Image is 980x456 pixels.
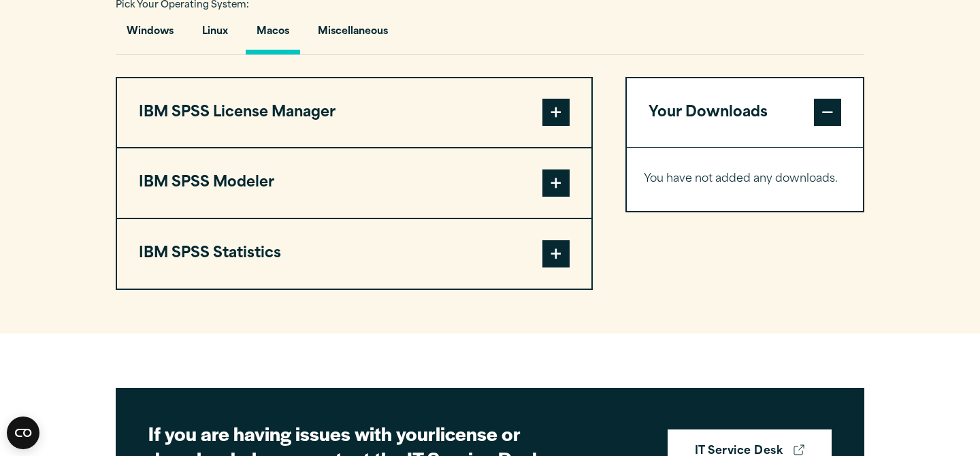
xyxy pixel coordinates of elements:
button: Your Downloads [627,78,863,148]
button: Windows [116,16,184,54]
button: Linux [191,16,239,54]
button: Macos [246,16,300,54]
button: IBM SPSS Modeler [117,148,591,218]
button: Open CMP widget [7,417,39,449]
p: You have not added any downloads. [644,169,846,189]
button: IBM SPSS Statistics [117,219,591,289]
div: Your Downloads [627,147,863,211]
span: Pick Your Operating System: [116,1,249,10]
button: IBM SPSS License Manager [117,78,591,148]
button: Miscellaneous [307,16,399,54]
